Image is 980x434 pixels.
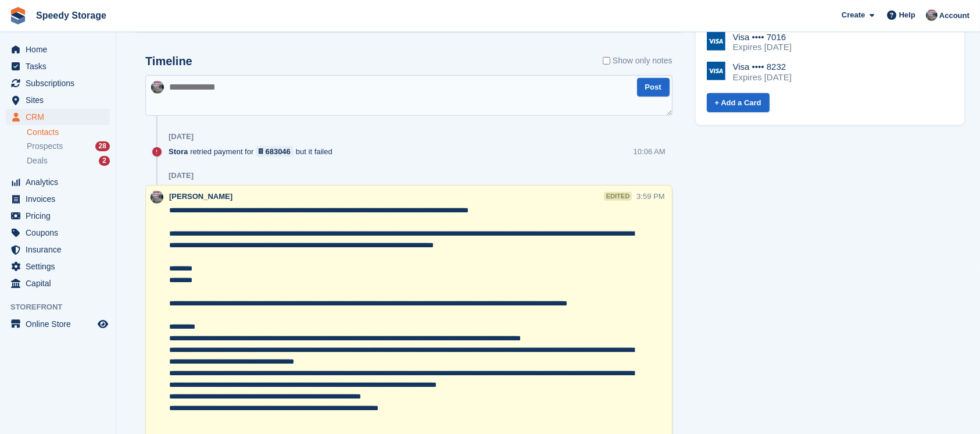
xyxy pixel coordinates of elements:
span: Help [899,9,915,21]
a: Prospects 28 [27,140,110,152]
a: menu [6,92,110,108]
a: menu [6,275,110,291]
img: Dan Jackson [926,9,938,21]
span: Sites [26,92,95,108]
div: Expires [DATE] [733,72,792,83]
a: menu [6,225,110,241]
a: menu [6,191,110,207]
span: Prospects [27,141,63,152]
span: Settings [26,258,95,275]
img: Visa Logo [707,32,725,51]
span: Online Store [26,316,95,332]
img: Dan Jackson [151,81,164,94]
span: Subscriptions [26,75,95,91]
div: 2 [99,156,110,166]
span: Home [26,41,95,58]
a: menu [6,208,110,224]
img: Visa Logo [707,62,725,80]
a: menu [6,109,110,125]
div: [DATE] [169,132,194,141]
div: edited [604,192,632,201]
span: Insurance [26,241,95,258]
span: CRM [26,109,95,125]
a: menu [6,316,110,332]
a: Speedy Storage [31,6,111,25]
div: 3:59 PM [636,191,664,202]
button: Post [637,78,670,97]
a: menu [6,75,110,91]
span: Capital [26,275,95,291]
a: 683046 [256,146,294,157]
a: Preview store [96,317,110,331]
div: Expires [DATE] [733,42,792,52]
span: Invoices [26,191,95,207]
a: menu [6,174,110,190]
div: 10:06 AM [634,146,666,157]
span: Storefront [10,301,116,313]
span: Coupons [26,225,95,241]
span: Tasks [26,58,95,74]
a: menu [6,58,110,74]
input: Show only notes [603,55,610,67]
span: Create [842,9,865,21]
img: stora-icon-8386f47178a22dfd0bd8f6a31ec36ba5ce8667c1dd55bd0f319d3a0aa187defe.svg [9,7,27,24]
div: Visa •••• 8232 [733,62,792,72]
a: Deals 2 [27,155,110,167]
div: Visa •••• 7016 [733,32,792,42]
label: Show only notes [603,55,673,67]
a: Contacts [27,127,110,138]
a: menu [6,258,110,275]
span: Deals [27,155,48,166]
a: menu [6,241,110,258]
span: Pricing [26,208,95,224]
a: + Add a Card [707,93,770,112]
span: [PERSON_NAME] [169,192,233,201]
div: 683046 [266,146,291,157]
span: Account [939,10,970,22]
div: [DATE] [169,171,194,180]
a: menu [6,41,110,58]
img: Dan Jackson [151,191,163,204]
h2: Timeline [145,55,192,68]
span: Analytics [26,174,95,190]
span: Stora [169,146,188,157]
div: 28 [95,141,110,151]
div: retried payment for but it failed [169,146,338,157]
